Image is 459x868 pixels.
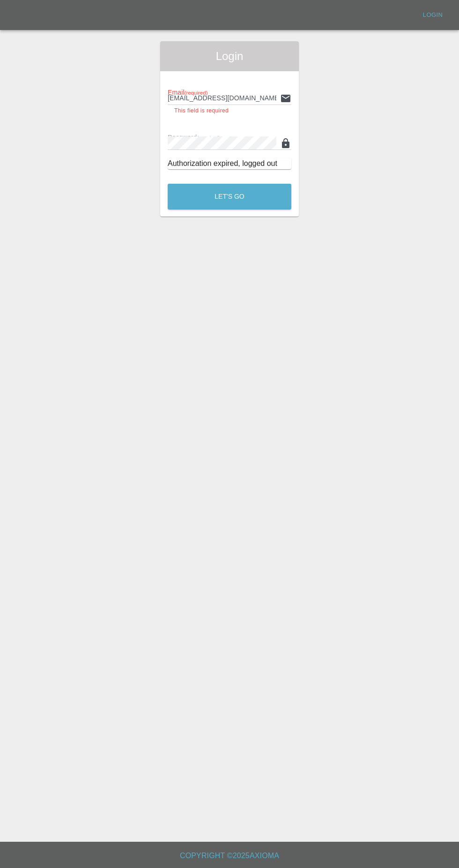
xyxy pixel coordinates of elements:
small: (required) [185,90,208,96]
a: Login [418,8,448,22]
h6: Copyright © 2025 Axioma [7,849,452,862]
span: Email [168,89,207,96]
div: Authorization expired, logged out [168,158,291,169]
p: This field is required [174,106,285,116]
span: Login [168,49,291,64]
small: (required) [197,135,221,141]
span: Password [168,134,220,141]
button: Let's Go [168,184,291,210]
